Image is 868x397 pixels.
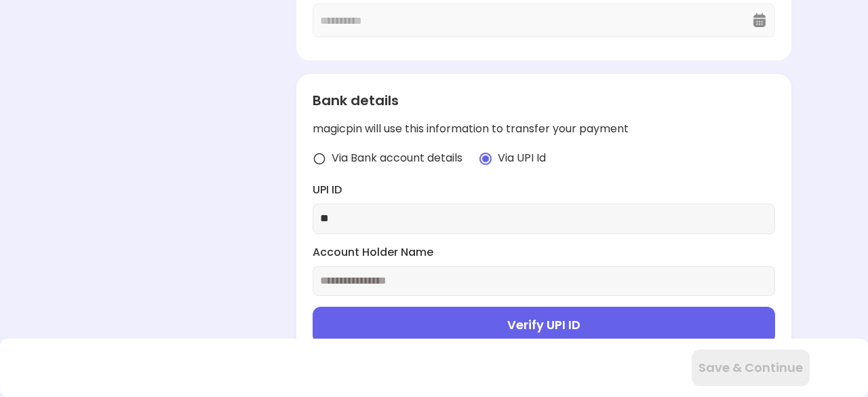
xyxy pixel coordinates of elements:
span: Via Bank account details [332,151,462,166]
button: Save & Continue [692,349,810,386]
div: magicpin will use this information to transfer your payment [313,121,775,137]
div: Bank details [313,90,775,111]
img: radio [479,152,492,166]
label: UPI ID [313,183,775,198]
span: Via UPI Id [498,151,546,166]
button: Verify UPI ID [313,307,775,343]
label: Account Holder Name [313,245,775,261]
img: radio [313,152,326,166]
